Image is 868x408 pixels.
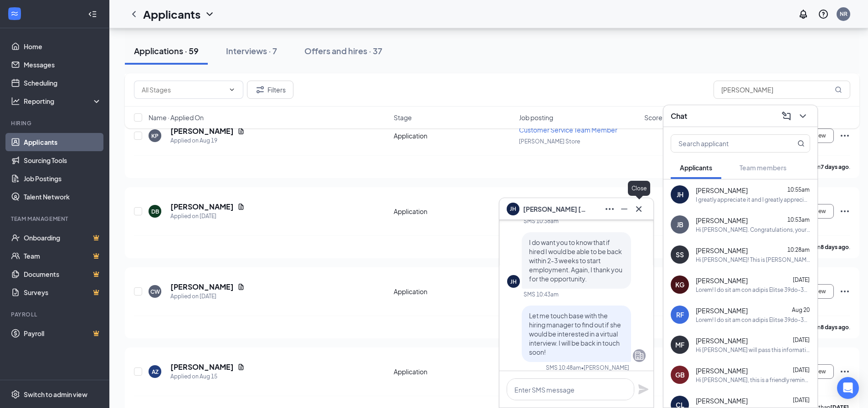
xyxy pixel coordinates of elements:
[170,202,234,212] h5: [PERSON_NAME]
[671,135,779,152] input: Search applicant
[519,138,580,145] span: [PERSON_NAME] Store
[638,384,649,395] button: Plane
[151,208,159,215] div: DB
[11,390,20,399] svg: Settings
[602,202,617,216] button: Ellipses
[142,85,225,95] input: All Stages
[839,366,850,377] svg: Ellipses
[170,372,245,381] div: Applied on Aug 15
[675,280,684,289] div: KG
[696,336,748,345] span: [PERSON_NAME]
[24,265,102,283] a: DocumentsCrown
[792,306,810,313] span: Aug 20
[696,286,810,294] div: Lorem! I do sit am con adipis Elitse 39do-34ei. Te inc utla et doloremag aliq, enimad minimve Qui...
[255,84,266,95] svg: Filter
[170,282,234,292] h5: [PERSON_NAME]
[696,306,748,315] span: [PERSON_NAME]
[11,311,100,318] div: Payroll
[24,188,102,206] a: Talent Network
[696,196,810,204] div: I greatly appreciate it and I greatly appreciate the understanding of my circumstances. As I said...
[675,370,685,379] div: GB
[237,203,245,210] svg: Document
[676,310,684,319] div: RF
[170,362,234,372] h5: [PERSON_NAME]
[696,396,748,405] span: [PERSON_NAME]
[680,163,712,172] span: Applicants
[633,204,644,214] svg: Cross
[170,212,245,221] div: Applied on [DATE]
[797,111,808,122] svg: ChevronDown
[835,86,842,93] svg: MagnifyingGlass
[134,45,199,56] div: Applications · 59
[24,56,102,74] a: Messages
[793,276,810,283] span: [DATE]
[523,204,587,214] span: [PERSON_NAME] [PERSON_NAME]
[677,190,683,199] div: JH
[24,390,87,399] div: Switch to admin view
[226,45,277,56] div: Interviews · 7
[170,292,245,301] div: Applied on [DATE]
[644,113,663,122] span: Score
[714,81,850,99] input: Search in applications
[24,74,102,92] a: Scheduling
[634,350,645,361] svg: Company
[10,9,19,18] svg: WorkstreamLogo
[696,276,748,285] span: [PERSON_NAME]
[677,220,683,229] div: JB
[529,311,621,356] span: Let me touch base with the hiring manager to find out if she would be interested in a virtual int...
[840,10,847,18] div: NR
[304,45,382,56] div: Offers and hires · 37
[149,113,204,122] span: Name · Applied On
[152,368,159,376] div: AZ
[798,9,809,20] svg: Notifications
[696,246,748,255] span: [PERSON_NAME]
[11,97,20,106] svg: Analysis
[394,287,514,296] div: Application
[796,109,810,123] button: ChevronDown
[524,291,559,298] div: SMS 10:43am
[604,204,615,214] svg: Ellipses
[519,197,630,214] span: Part Time Flooring and Cabinets Retail Sales Associate
[839,286,850,297] svg: Ellipses
[696,316,810,324] div: Lorem! I do sit am con adipis Elitse 39do-34ei. Te inc utla et doloremag aliq, enimad minimve Qui...
[632,202,646,216] button: Cross
[628,181,650,196] div: Close
[24,247,102,265] a: TeamCrown
[696,366,748,375] span: [PERSON_NAME]
[88,10,97,19] svg: Collapse
[529,238,622,283] span: I do want you to know that if hired I would be able to be back within 2-3 weeks to start employme...
[143,6,200,22] h1: Applicants
[821,244,849,250] b: 8 days ago
[546,364,581,372] div: SMS 10:48am
[793,337,810,343] span: [DATE]
[821,163,849,170] b: 7 days ago
[247,81,293,99] button: Filter Filters
[818,9,829,20] svg: QuestionInfo
[128,9,139,20] svg: ChevronLeft
[24,37,102,56] a: Home
[671,111,687,121] h3: Chat
[696,376,810,384] div: Hi [PERSON_NAME], this is a friendly reminder. Your meeting with [PERSON_NAME] Store for Hardware...
[394,113,412,122] span: Stage
[24,169,102,188] a: Job Postings
[821,324,849,331] b: 8 days ago
[204,9,215,20] svg: ChevronDown
[394,367,514,376] div: Application
[696,186,748,195] span: [PERSON_NAME]
[24,151,102,169] a: Sourcing Tools
[787,186,810,193] span: 10:55am
[24,229,102,247] a: OnboardingCrown
[237,363,245,371] svg: Document
[394,207,514,216] div: Application
[779,109,794,123] button: ComposeMessage
[696,216,748,225] span: [PERSON_NAME]
[676,250,684,259] div: SS
[617,202,632,216] button: Minimize
[837,377,859,399] div: Open Intercom Messenger
[781,111,792,122] svg: ComposeMessage
[524,217,559,225] div: SMS 10:38am
[839,206,850,217] svg: Ellipses
[228,86,236,93] svg: ChevronDown
[793,397,810,403] span: [DATE]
